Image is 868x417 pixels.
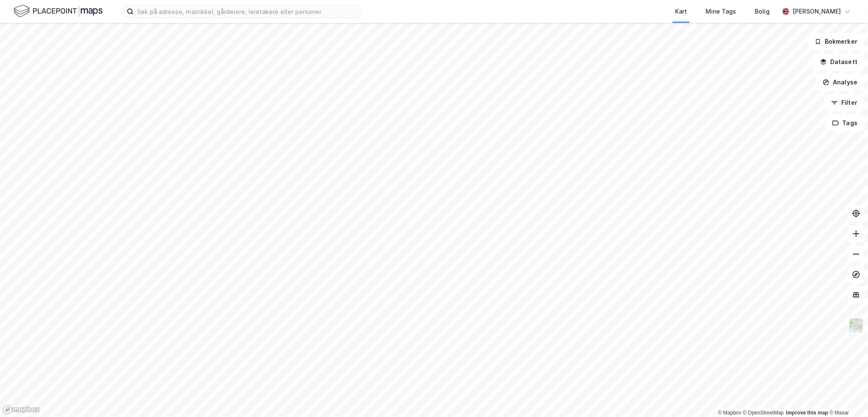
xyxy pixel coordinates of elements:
[743,410,784,416] a: OpenStreetMap
[3,405,40,414] a: Mapbox homepage
[807,33,865,50] button: Bokmerker
[675,6,687,17] div: Kart
[815,74,865,91] button: Analyse
[134,5,360,18] input: Søk på adresse, matrikkel, gårdeiere, leietakere eller personer
[825,115,865,132] button: Tags
[718,410,741,416] a: Mapbox
[848,317,864,333] img: Z
[706,6,736,17] div: Mine Tags
[755,6,770,17] div: Bolig
[813,53,865,70] button: Datasett
[14,4,103,19] img: logo.f888ab2527a4732fd821a326f86c7f29.svg
[826,376,868,417] iframe: Chat Widget
[793,6,841,17] div: [PERSON_NAME]
[824,94,865,111] button: Filter
[786,410,828,416] a: Improve this map
[826,376,868,417] div: Kontrollprogram for chat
